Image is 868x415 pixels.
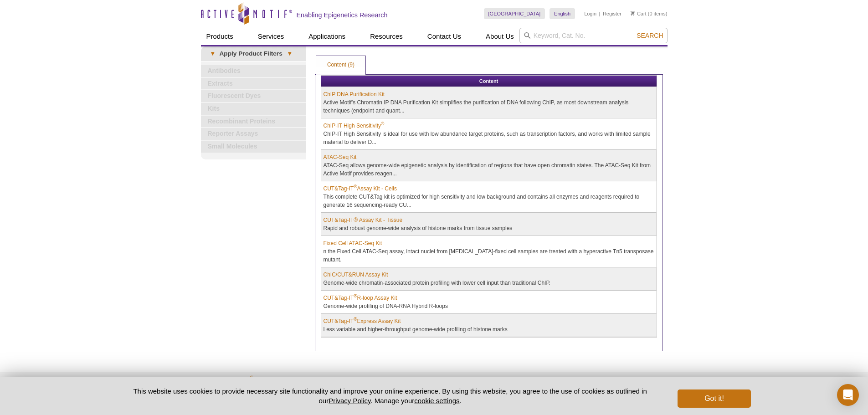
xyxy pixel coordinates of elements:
a: [GEOGRAPHIC_DATA] [484,8,545,19]
a: Services [252,28,290,45]
img: Your Cart [631,11,635,15]
a: ChIP DNA Purification Kit [324,90,385,98]
a: Products [201,28,239,45]
a: ChIC/CUT&RUN Assay Kit [324,271,388,279]
a: About Us [480,28,519,45]
td: This complete CUT&Tag kit is optimized for high sensitivity and low background and contains all e... [321,181,657,213]
button: cookie settings [414,397,459,405]
img: Active Motif, [201,372,306,409]
a: ATAC-Seq Kit [324,153,357,161]
td: Genome-wide chromatin-associated protein profiling with lower cell input than traditional ChIP. [321,267,657,291]
a: CUT&Tag-IT®Assay Kit - Cells [324,184,397,193]
a: CUT&Tag-IT® Assay Kit - Tissue [324,216,403,224]
span: ▾ [205,50,220,58]
a: Register [603,10,621,17]
a: Cart [631,10,647,17]
td: Genome-wide profiling of DNA-RNA Hybrid R-loops [321,291,657,314]
a: CUT&Tag-IT®R-loop Assay Kit [324,294,397,302]
a: Fixed Cell ATAC-Seq Kit [324,239,382,247]
a: ▾Apply Product Filters▾ [201,46,306,61]
td: n the Fixed Cell ATAC-Seq assay, intact nuclei from [MEDICAL_DATA]-fixed cell samples are treated... [321,236,657,267]
p: This website uses cookies to provide necessary site functionality and improve your online experie... [118,386,663,405]
a: ChIP-IT High Sensitivity® [324,122,385,130]
span: ▾ [282,50,297,58]
td: Rapid and robust genome-wide analysis of histone marks from tissue samples [321,213,657,236]
sup: ® [354,184,357,189]
div: Open Intercom Messenger [837,384,859,406]
input: Keyword, Cat. No. [519,28,668,43]
a: English [550,8,575,19]
td: ATAC-Seq allows genome-wide epigenetic analysis by identification of regions that have open chrom... [321,150,657,181]
a: Content (9) [316,56,365,74]
a: Extracts [201,78,306,90]
th: Content [321,76,657,87]
td: Active Motif’s Chromatin IP DNA Purification Kit simplifies the purification of DNA following ChI... [321,87,657,118]
button: Search [634,31,666,40]
a: Contact Us [422,28,467,45]
td: ChIP-IT High Sensitivity is ideal for use with low abundance target proteins, such as transcripti... [321,118,657,150]
a: Small Molecules [201,141,306,153]
a: CUT&Tag-IT®Express Assay Kit [324,317,401,325]
sup: ® [354,293,357,298]
a: Login [584,10,596,17]
a: Resources [365,28,408,45]
button: Got it! [678,389,750,408]
li: (0 items) [631,8,668,19]
span: Search [637,32,663,39]
a: Recombinant Proteins [201,116,306,128]
a: Antibodies [201,65,306,77]
sup: ® [381,121,384,126]
a: Applications [303,28,351,45]
a: Reporter Assays [201,128,306,140]
a: Privacy Policy [329,397,370,405]
a: Kits [201,103,306,115]
sup: ® [354,317,357,322]
td: Less variable and higher-throughput genome-wide profiling of histone marks [321,314,657,337]
a: Fluorescent Dyes [201,90,306,102]
li: | [599,8,601,19]
h2: Enabling Epigenetics Research [297,11,388,19]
